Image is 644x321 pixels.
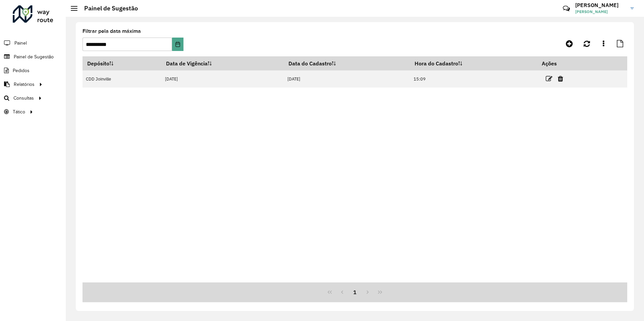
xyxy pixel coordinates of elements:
[14,81,35,88] span: Relatórios
[559,1,574,16] a: Contato Rápido
[546,74,552,83] a: Editar
[410,56,537,70] th: Hora do Cadastro
[14,40,27,47] span: Painel
[348,286,361,299] button: 1
[284,70,410,88] td: [DATE]
[14,53,54,60] span: Painel de Sugestão
[410,70,537,88] td: 15:09
[161,70,284,88] td: [DATE]
[575,9,626,15] span: [PERSON_NAME]
[13,95,34,102] span: Consultas
[575,2,626,8] h3: [PERSON_NAME]
[161,56,284,70] th: Data de Vigência
[558,74,563,83] a: Excluir
[77,5,138,12] h2: Painel de Sugestão
[13,67,30,74] span: Pedidos
[83,27,141,35] label: Filtrar pela data máxima
[83,70,161,88] td: CDD Joinville
[13,108,25,115] span: Tático
[83,56,161,70] th: Depósito
[284,56,410,70] th: Data do Cadastro
[172,38,183,51] button: Choose Date
[537,56,577,70] th: Ações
